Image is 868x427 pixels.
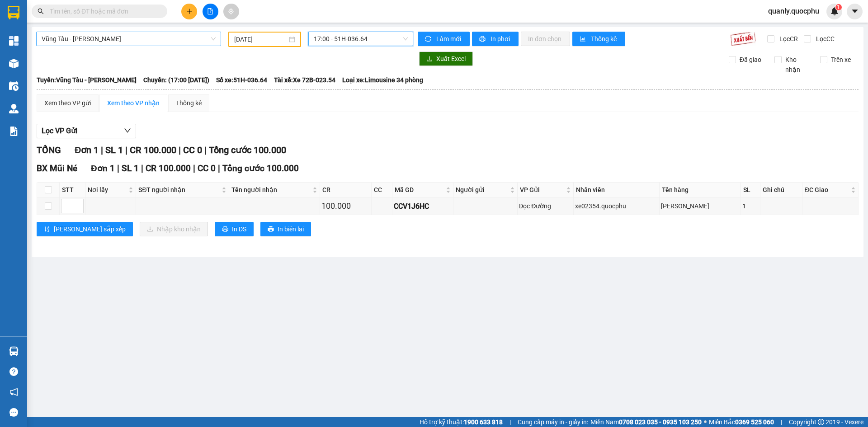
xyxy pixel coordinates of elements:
button: caret-down [847,4,863,19]
span: | [509,417,511,427]
span: notification [9,388,18,396]
div: [PERSON_NAME] [661,201,739,211]
img: icon-new-feature [830,7,839,15]
span: | [125,145,127,155]
button: In đơn chọn [521,32,570,46]
span: Nơi lấy [88,185,127,195]
button: downloadNhập kho nhận [140,222,208,236]
span: SĐT người nhận [138,185,220,195]
span: question-circle [9,367,18,376]
span: [PERSON_NAME] sắp xếp [54,224,126,234]
span: Người gửi [456,185,508,195]
span: caret-down [851,7,859,15]
span: Thống kê [591,34,618,44]
span: 1 [837,4,840,10]
button: plus [181,4,197,19]
sup: 1 [835,4,842,10]
th: Tên hàng [660,183,741,197]
th: CC [372,183,392,197]
button: bar-chartThống kê [572,32,625,46]
img: warehouse-icon [9,104,19,113]
span: Lọc CR [776,34,799,44]
span: Loại xe: Limousine 34 phòng [342,75,423,85]
img: warehouse-icon [9,81,19,91]
img: warehouse-icon [9,59,19,68]
span: Số xe: 51H-036.64 [216,75,267,85]
td: Dọc Đường [518,197,574,215]
th: STT [60,183,85,197]
span: In DS [232,224,246,234]
span: CC 0 [198,163,216,174]
input: 11/09/2025 [234,34,287,44]
span: | [101,145,103,155]
button: printerIn biên lai [260,222,311,236]
span: Hỗ trợ kỹ thuật: [420,417,503,427]
img: logo-vxr [8,6,19,19]
div: Xem theo VP nhận [107,98,160,108]
span: message [9,408,18,417]
img: 9k= [730,32,756,46]
div: xe02354.quocphu [575,201,658,211]
button: printerIn phơi [472,32,519,46]
input: Tìm tên, số ĐT hoặc mã đơn [50,6,156,16]
button: aim [223,4,239,19]
span: search [38,8,44,14]
span: sort-ascending [44,226,50,233]
span: Xuất Excel [436,54,466,64]
strong: 1900 633 818 [464,418,503,426]
button: printerIn DS [215,222,254,236]
div: Dọc Đường [519,201,572,211]
span: download [426,56,433,63]
img: warehouse-icon [9,347,19,356]
div: Xem theo VP gửi [44,98,91,108]
span: Miền Bắc [709,417,774,427]
button: downloadXuất Excel [419,52,473,66]
th: Ghi chú [760,183,802,197]
th: SL [741,183,760,197]
span: VP Gửi [520,185,564,195]
span: Tên người nhận [231,185,311,195]
span: In biên lai [278,224,304,234]
span: down [124,127,131,134]
span: Tổng cước 100.000 [222,163,299,174]
span: aim [228,8,234,14]
button: file-add [203,4,218,19]
span: Tài xế: Xe 72B-023.54 [274,75,335,85]
div: CCV1J6HC [394,201,452,212]
span: Vũng Tàu - Phan Thiết [42,32,216,46]
td: CCV1J6HC [392,197,453,215]
strong: 0369 525 060 [735,418,774,426]
span: | [179,145,181,155]
div: 100.000 [321,200,370,212]
button: Lọc VP Gửi [37,124,136,138]
span: Tổng cước 100.000 [209,145,286,155]
span: Đã giao [736,55,765,65]
span: Lọc VP Gửi [42,125,77,136]
span: | [781,417,782,427]
span: file-add [207,8,213,14]
span: Miền Nam [590,417,702,427]
th: Nhân viên [574,183,660,197]
div: Thống kê [176,98,202,108]
span: Đơn 1 [75,145,99,155]
span: | [117,163,119,174]
span: printer [479,36,487,43]
span: | [193,163,195,174]
span: CR 100.000 [146,163,191,174]
span: | [204,145,207,155]
span: | [141,163,143,174]
b: Tuyến: Vũng Tàu - [PERSON_NAME] [37,76,137,84]
span: Chuyến: (17:00 [DATE]) [143,75,209,85]
span: Trên xe [827,55,854,65]
img: solution-icon [9,127,19,136]
span: Kho nhận [782,55,813,75]
span: SL 1 [105,145,123,155]
strong: 0708 023 035 - 0935 103 250 [619,418,702,426]
span: BX Mũi Né [37,163,77,174]
span: quanly.quocphu [761,5,826,17]
img: dashboard-icon [9,36,19,46]
span: CC 0 [183,145,202,155]
span: ⚪️ [704,420,707,424]
span: printer [222,226,228,233]
span: CR 100.000 [130,145,176,155]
